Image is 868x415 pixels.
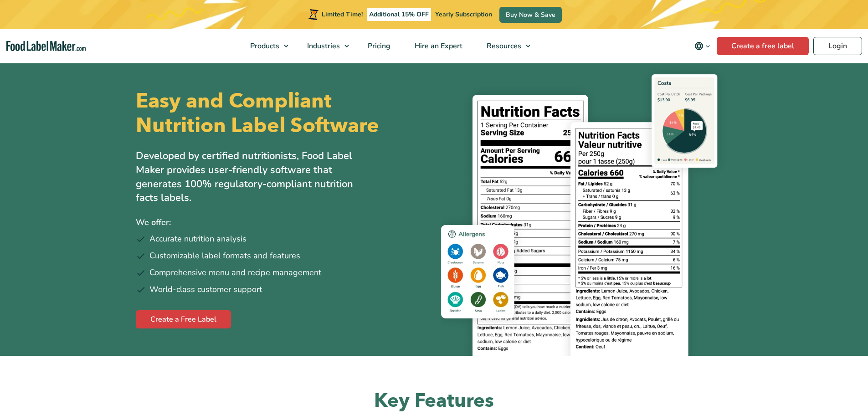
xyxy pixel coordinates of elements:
[322,10,363,19] span: Limited Time!
[813,37,862,55] a: Login
[136,89,426,138] h1: Easy and Compliant Nutrition Label Software
[365,41,391,51] span: Pricing
[6,41,86,51] a: Food Label Maker homepage
[149,283,262,296] span: World-class customer support
[149,250,300,262] span: Customizable label formats and features
[304,41,341,51] span: Industries
[412,41,463,51] span: Hire an Expert
[136,389,733,414] h2: Key Features
[295,29,354,63] a: Industries
[136,216,427,229] p: We offer:
[484,41,522,51] span: Resources
[149,266,321,279] span: Comprehensive menu and recipe management
[238,29,293,63] a: Products
[688,37,717,55] button: Change language
[247,41,280,51] span: Products
[356,29,401,63] a: Pricing
[136,310,231,328] a: Create a Free Label
[367,8,431,21] span: Additional 15% OFF
[435,10,492,19] span: Yearly Subscription
[717,37,809,55] a: Create a free label
[403,29,473,63] a: Hire an Expert
[149,233,247,245] span: Accurate nutrition analysis
[475,29,535,63] a: Resources
[136,149,373,205] p: Developed by certified nutritionists, Food Label Maker provides user-friendly software that gener...
[499,7,562,23] a: Buy Now & Save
